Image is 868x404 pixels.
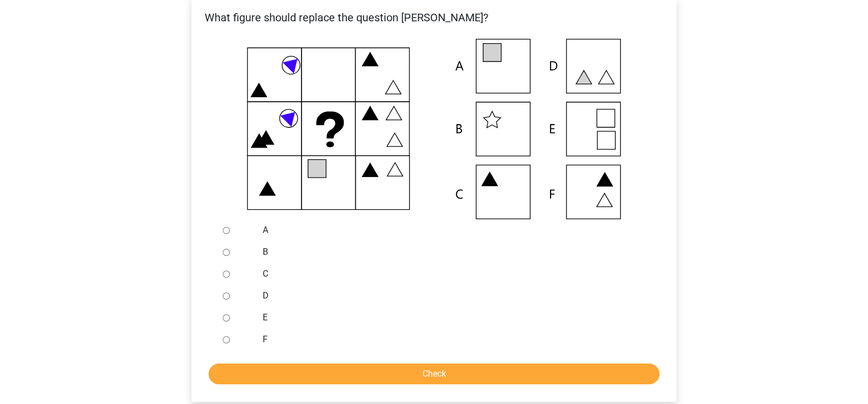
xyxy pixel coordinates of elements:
label: D [263,289,641,302]
label: F [263,333,641,346]
input: Check [209,364,659,384]
label: A [263,224,641,237]
p: What figure should replace the question [PERSON_NAME]? [200,9,668,26]
label: E [263,311,641,324]
label: B [263,245,641,259]
label: C [263,267,641,280]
